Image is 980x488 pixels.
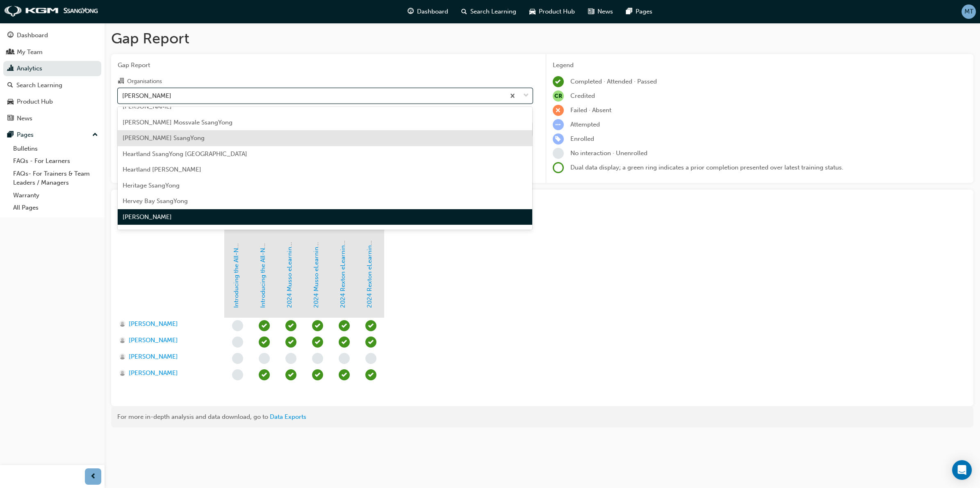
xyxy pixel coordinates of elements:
span: Completed · Attended · Passed [570,78,657,85]
span: learningRecordVerb_NONE-icon [232,320,243,331]
div: [PERSON_NAME] [122,91,171,100]
span: learningRecordVerb_COMPLETE-icon [365,369,376,380]
span: [PERSON_NAME] [129,319,178,329]
span: chart-icon [7,65,14,72]
span: Dual data display; a green ring indicates a prior completion presented over latest training status. [570,164,843,171]
a: Bulletins [10,142,101,155]
span: learningRecordVerb_NONE-icon [339,353,350,364]
span: Enrolled [570,135,594,142]
span: [PERSON_NAME] [123,213,172,221]
div: Product Hub [17,97,53,106]
a: Introducing the All-New KGM [PERSON_NAME] [259,174,267,308]
span: Heartland [PERSON_NAME] [123,166,201,173]
span: No interaction · Unenrolled [570,149,647,157]
a: [PERSON_NAME] [119,368,217,378]
span: news-icon [588,7,594,17]
span: Pages [636,7,652,16]
a: Data Exports [270,413,306,420]
span: pages-icon [626,7,632,17]
span: learningRecordVerb_NONE-icon [553,148,564,159]
span: learningRecordVerb_PASS-icon [259,369,270,380]
h1: Gap Report [111,29,973,47]
span: organisation-icon [118,78,124,85]
span: learningRecordVerb_NONE-icon [365,353,376,364]
a: guage-iconDashboard [401,3,455,20]
span: up-icon [92,130,98,140]
span: Search Learning [470,7,516,16]
span: [PERSON_NAME] SsangYong [123,134,205,142]
a: [PERSON_NAME] [119,336,217,345]
span: learningRecordVerb_ATTEMPT-icon [553,119,564,130]
button: DashboardMy TeamAnalyticsSearch LearningProduct HubNews [3,26,101,127]
span: learningRecordVerb_PASS-icon [259,320,270,331]
span: learningRecordVerb_NONE-icon [285,353,296,364]
div: Dashboard [17,31,48,40]
span: learningRecordVerb_PASS-icon [339,320,350,331]
span: Heartland SsangYong [GEOGRAPHIC_DATA] [123,150,247,158]
span: Heritage SsangYong [123,182,180,189]
span: Hervey Bay SsangYong [123,197,188,205]
a: All Pages [10,201,101,214]
a: car-iconProduct Hub [523,3,581,20]
span: News [597,7,613,16]
span: guage-icon [7,32,14,39]
span: car-icon [529,7,536,17]
a: Product Hub [3,94,101,109]
span: news-icon [7,115,14,122]
span: null-icon [553,90,564,102]
span: learningRecordVerb_PASS-icon [285,369,296,380]
span: Credited [570,92,595,99]
span: learningRecordVerb_PASS-icon [339,369,350,380]
span: car-icon [7,98,14,106]
button: MT [962,5,976,19]
span: learningRecordVerb_ENROLL-icon [553,133,564,145]
div: Open Intercom Messenger [952,460,972,480]
a: [PERSON_NAME] [119,352,217,361]
span: learningRecordVerb_COMPLETE-icon [365,320,376,331]
a: My Team [3,45,101,60]
a: pages-iconPages [620,3,659,20]
span: [PERSON_NAME] [129,352,178,361]
div: News [17,114,32,123]
a: news-iconNews [581,3,620,20]
span: Product Hub [539,7,575,16]
span: pages-icon [7,131,14,139]
span: search-icon [7,82,13,89]
span: [PERSON_NAME] [129,336,178,345]
span: guage-icon [408,7,414,17]
span: Dashboard [417,7,448,16]
div: My Team [17,47,43,57]
button: Pages [3,127,101,142]
a: Analytics [3,61,101,76]
a: FAQs - For Learners [10,155,101,167]
img: kgm [4,6,98,17]
a: Search Learning [3,78,101,93]
span: Hunter Valley SsangYong [123,229,194,236]
div: Legend [553,61,967,70]
span: learningRecordVerb_PASS-icon [259,337,270,348]
span: Failed · Absent [570,106,611,114]
span: learningRecordVerb_COMPLETE-icon [312,320,323,331]
span: MT [964,7,973,16]
span: [PERSON_NAME] Mossvale SsangYong [123,119,232,126]
span: learningRecordVerb_COMPLETE-icon [312,337,323,348]
div: Search Learning [16,81,62,90]
span: learningRecordVerb_COMPLETE-icon [553,76,564,87]
span: Attempted [570,121,600,128]
span: learningRecordVerb_COMPLETE-icon [312,369,323,380]
span: learningRecordVerb_COMPLETE-icon [365,337,376,348]
span: prev-icon [90,472,96,482]
a: News [3,111,101,126]
span: learningRecordVerb_FAIL-icon [553,105,564,116]
span: learningRecordVerb_PASS-icon [285,320,296,331]
span: learningRecordVerb_NONE-icon [232,337,243,348]
div: Organisations [127,77,162,86]
span: learningRecordVerb_NONE-icon [232,353,243,364]
span: people-icon [7,49,14,56]
div: Pages [17,130,34,140]
span: learningRecordVerb_PASS-icon [285,337,296,348]
div: For more in-depth analysis and data download, go to [117,412,967,422]
span: search-icon [461,7,467,17]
